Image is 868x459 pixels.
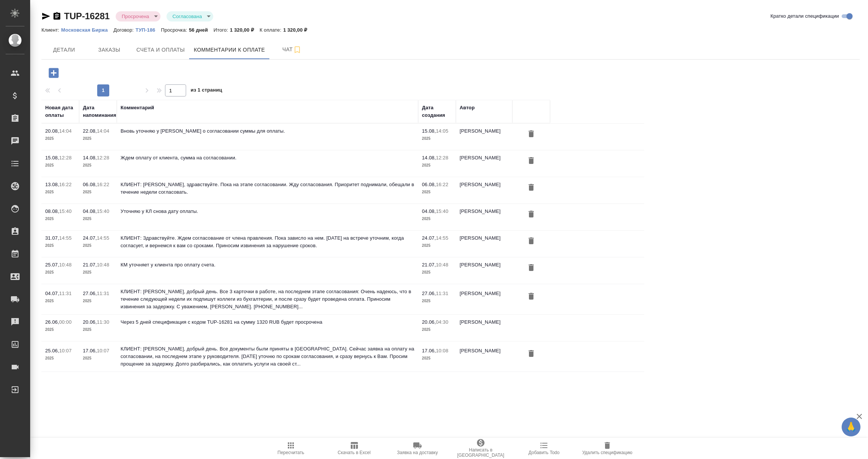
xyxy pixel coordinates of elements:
p: 10:48 [59,262,72,268]
p: 15.08, [45,155,59,161]
p: 25.07, [45,262,59,268]
button: 🙏 [842,418,860,436]
p: КМ уточняет у клиента про оплату счета. [121,261,414,269]
p: 11:31 [436,291,448,296]
p: 06.08, [422,182,436,187]
p: 2025 [83,135,113,142]
p: 2025 [83,215,113,223]
div: Автор [460,104,475,112]
div: Дата создания [422,104,452,119]
p: 1 320,00 ₽ [230,27,260,33]
button: Удалить [525,290,538,304]
p: 16:22 [436,182,448,187]
p: 2025 [45,269,75,276]
p: 15:40 [97,208,109,214]
p: 00:00 [59,319,72,325]
span: 🙏 [845,419,857,435]
p: 2025 [422,162,452,169]
p: 2025 [45,242,75,249]
a: Московская Биржа [61,26,113,33]
p: 25.06, [45,348,59,353]
span: из 1 страниц [191,86,222,96]
p: 2025 [83,242,113,249]
span: Детали [46,45,82,55]
p: 14:55 [59,235,72,241]
p: 20.06, [83,319,97,325]
button: Удалить [525,208,538,222]
p: 1 320,00 ₽ [283,27,313,33]
p: 11:31 [97,291,109,296]
p: 22.08, [83,128,97,134]
a: TUP-16281 [64,11,110,21]
p: 17.06, [83,348,97,353]
p: 16:22 [97,182,109,187]
p: 15.08, [422,128,436,134]
p: 04.08, [83,208,97,214]
p: 2025 [45,215,75,223]
a: ТУП-186 [136,26,161,33]
p: 24.07, [422,235,436,241]
p: 2025 [422,326,452,334]
button: Скопировать ссылку для ЯМессенджера [41,12,50,21]
p: КЛИЕНТ: [PERSON_NAME], добрый день. Все документы были приняты в [GEOGRAPHIC_DATA]. Сейчас заявка... [121,345,414,368]
p: 2025 [45,326,75,334]
p: КЛИЕНТ: Здравствуйте. Ждем согласование от члена правления. Пока зависло на нем. [DATE] на встреч... [121,234,414,249]
div: Комментарий [121,104,154,112]
p: 11:30 [97,319,109,325]
p: 10:48 [97,262,109,268]
p: 26.06, [45,319,59,325]
p: 27.06, [422,291,436,296]
p: 31.07, [45,235,59,241]
p: 24.07, [83,235,97,241]
p: 15:40 [59,208,72,214]
p: Через 5 дней спецификация с кодом TUP-16281 на сумму 1320 RUB будет просрочена [121,318,414,326]
p: 2025 [422,215,452,223]
p: 2025 [83,355,113,362]
td: [PERSON_NAME] [456,150,512,177]
p: 12:28 [436,155,448,161]
p: 2025 [83,188,113,196]
p: Ждем оплату от клиента, сумма на согласовании. [121,154,414,162]
button: Удалить [525,181,538,195]
p: 2025 [83,297,113,305]
button: Удалить [525,234,538,248]
p: 14:04 [97,128,109,134]
td: [PERSON_NAME] [456,257,512,284]
span: Комментарии к оплате [194,45,265,55]
p: Итого: [214,27,230,33]
p: 14.08, [422,155,436,161]
p: 14:55 [97,235,109,241]
td: [PERSON_NAME] [456,315,512,341]
p: 04.07, [45,291,59,296]
p: Вновь уточняю у [PERSON_NAME] о согласовании суммы для оплаты. [121,127,414,135]
p: 16:22 [59,182,72,187]
button: Удалить [525,347,538,361]
p: Уточняю у КЛ снова дату оплаты. [121,208,414,215]
button: Удалить [525,127,538,141]
div: Просрочена [167,11,213,21]
p: 2025 [45,297,75,305]
span: Счета и оплаты [136,45,185,55]
p: 17.06, [422,348,436,353]
p: 2025 [45,135,75,142]
div: Дата напоминания [83,104,116,119]
p: 12:28 [59,155,72,161]
p: 2025 [422,297,452,305]
span: Кратко детали спецификации [770,12,839,20]
p: 08.08, [45,208,59,214]
p: 04.08, [422,208,436,214]
p: 14:04 [59,128,72,134]
p: 04:30 [436,319,448,325]
td: [PERSON_NAME] [456,124,512,150]
p: 2025 [422,269,452,276]
td: [PERSON_NAME] [456,204,512,230]
p: 11:31 [59,291,72,296]
p: 2025 [83,269,113,276]
td: [PERSON_NAME] [456,231,512,257]
svg: Подписаться [293,45,302,54]
p: 27.06, [83,291,97,296]
p: 14:05 [436,128,448,134]
td: [PERSON_NAME] [456,286,512,312]
button: Согласована [170,13,204,20]
button: Просрочена [119,13,151,20]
